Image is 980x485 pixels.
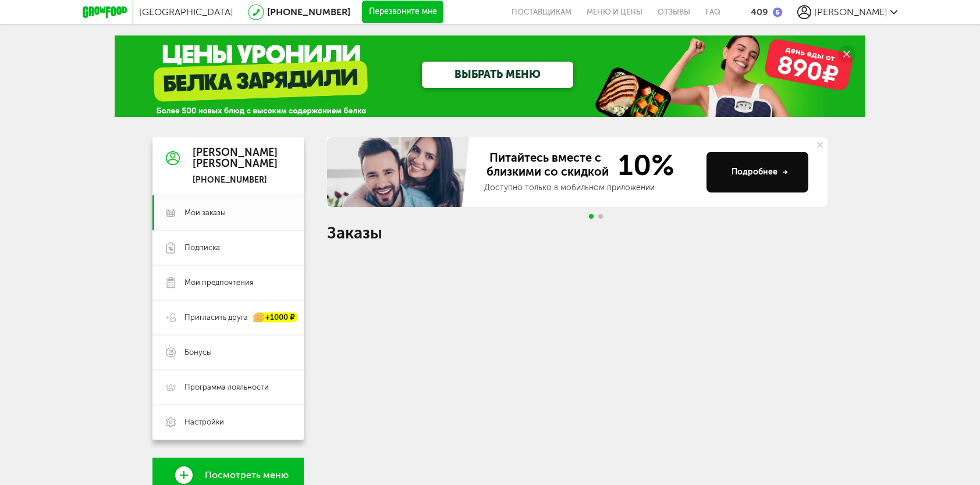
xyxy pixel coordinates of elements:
[254,313,298,323] div: +1000 ₽
[589,214,594,219] span: Go to slide 1
[422,62,573,88] a: ВЫБРАТЬ МЕНЮ
[598,214,603,219] span: Go to slide 2
[184,277,253,288] span: Мои предпочтения
[184,347,212,358] span: Бонусы
[484,151,611,180] span: Питайтесь вместе с близкими со скидкой
[205,470,289,480] span: Посмотреть меню
[611,151,674,180] span: 10%
[152,230,304,265] a: Подписка
[152,195,304,230] a: Мои заказы
[184,417,224,427] span: Настройки
[152,265,304,300] a: Мои предпочтения
[152,335,304,370] a: Бонусы
[193,175,278,186] div: [PHONE_NUMBER]
[327,226,828,241] h1: Заказы
[152,370,304,405] a: Программа лояльности
[184,312,248,323] span: Пригласить друга
[184,382,269,393] span: Программа лояльности
[184,208,226,218] span: Мои заказы
[751,6,768,17] div: 409
[732,166,788,178] div: Подробнее
[267,6,350,17] a: [PHONE_NUMBER]
[327,137,473,207] img: family-banner.579af9d.jpg
[139,6,233,17] span: [GEOGRAPHIC_DATA]
[773,8,782,17] img: bonus_b.cdccf46.png
[152,300,304,335] a: Пригласить друга +1000 ₽
[814,6,887,17] span: [PERSON_NAME]
[362,1,443,24] button: Перезвоните мне
[484,182,697,194] div: Доступно только в мобильном приложении
[706,152,808,192] button: Подробнее
[152,405,304,440] a: Настройки
[184,243,220,253] span: Подписка
[193,147,278,170] div: [PERSON_NAME] [PERSON_NAME]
